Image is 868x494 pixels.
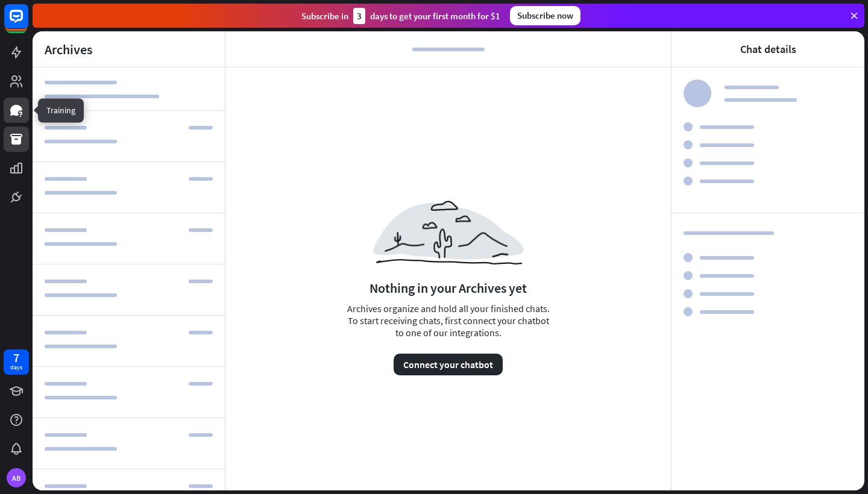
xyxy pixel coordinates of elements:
[373,201,524,264] img: ae424f8a3b67452448e4.png
[394,354,503,375] button: Connect your chatbot
[353,8,365,24] div: 3
[370,280,527,296] div: Nothing in your Archives yet
[510,6,580,25] div: Subscribe now
[45,41,92,58] div: Archives
[343,302,554,375] div: Archives organize and hold all your finished chats. To start receiving chats, first connect your ...
[7,468,26,487] div: AB
[301,8,500,24] div: Subscribe in days to get your first month for $1
[10,363,22,372] div: days
[13,352,19,363] div: 7
[10,5,46,41] button: Open LiveChat chat widget
[740,42,796,56] div: Chat details
[4,349,29,375] a: 7 days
